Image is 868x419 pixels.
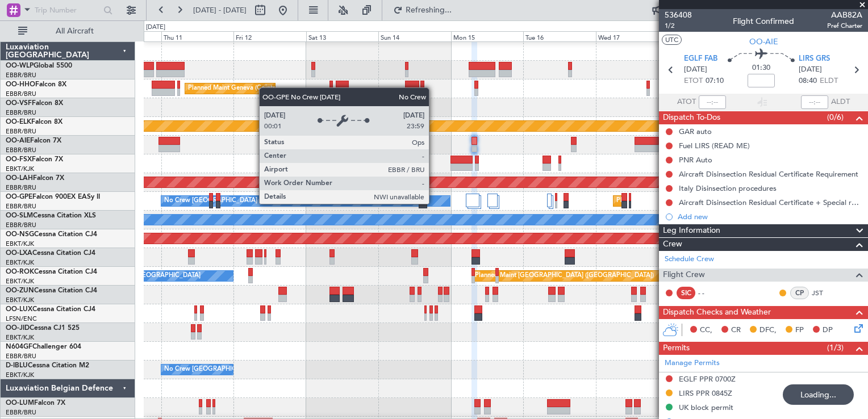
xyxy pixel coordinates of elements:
[193,5,247,15] span: [DATE] - [DATE]
[378,31,450,41] div: Sun 14
[679,388,732,398] div: LIRS PPR 0845Z
[749,36,778,48] span: OO-AIE
[161,31,233,41] div: Thu 11
[6,81,66,88] a: OO-HHOFalcon 8X
[6,231,34,238] span: OO-NSG
[6,277,34,286] a: EBKT/KJK
[6,306,32,313] span: OO-LUX
[35,2,100,19] input: Trip Number
[820,76,838,87] span: ELDT
[6,240,34,248] a: EBKT/KJK
[30,27,120,35] span: All Aircraft
[684,53,717,65] span: EGLF FAB
[164,361,354,378] div: No Crew [GEOGRAPHIC_DATA] ([GEOGRAPHIC_DATA] National)
[12,22,123,40] button: All Aircraft
[6,325,30,332] span: OO-JID
[752,62,770,74] span: 01:30
[665,21,692,31] span: 1/2
[665,254,714,265] a: Schedule Crew
[475,267,654,284] div: Planned Maint [GEOGRAPHIC_DATA] ([GEOGRAPHIC_DATA])
[6,202,36,211] a: EBBR/BRU
[6,81,35,88] span: OO-HHO
[6,221,36,229] a: EBBR/BRU
[6,371,34,379] a: EBKT/KJK
[451,31,523,41] div: Mon 15
[6,400,65,407] a: OO-LUMFalcon 7X
[663,269,705,282] span: Flight Crew
[6,156,63,163] a: OO-FSXFalcon 7X
[831,97,850,108] span: ALDT
[827,9,862,21] span: AAB82A
[6,258,34,267] a: EBKT/KJK
[684,76,703,87] span: ETOT
[405,6,453,14] span: Refreshing...
[823,325,833,336] span: DP
[6,250,95,257] a: OO-LXACessna Citation CJ4
[6,352,36,361] a: EBBR/BRU
[6,287,34,294] span: OO-ZUN
[6,137,61,144] a: OO-AIEFalcon 7X
[6,62,34,69] span: OO-WLP
[663,111,720,124] span: Dispatch To-Dos
[679,183,777,193] div: Italy Disinsection procedures
[233,31,306,41] div: Fri 12
[596,31,668,41] div: Wed 17
[6,71,36,79] a: EBBR/BRU
[827,342,844,354] span: (1/3)
[6,194,100,200] a: OO-GPEFalcon 900EX EASy II
[6,343,32,350] span: N604GF
[827,111,844,123] span: (0/6)
[679,403,733,412] div: UK block permit
[6,100,32,107] span: OO-VSF
[679,141,750,150] div: Fuel LIRS (READ ME)
[663,238,682,251] span: Crew
[6,362,28,369] span: D-IBLU
[188,80,282,97] div: Planned Maint Geneva (Cointrin)
[663,224,720,237] span: Leg Information
[6,408,36,417] a: EBBR/BRU
[663,306,771,319] span: Dispatch Checks and Weather
[6,156,32,163] span: OO-FSX
[6,400,34,407] span: OO-LUM
[6,333,34,342] a: EBKT/KJK
[665,9,692,21] span: 536408
[6,137,30,144] span: OO-AIE
[698,288,724,298] div: - -
[706,76,724,87] span: 07:10
[6,165,34,173] a: EBKT/KJK
[684,64,707,76] span: [DATE]
[799,76,817,87] span: 08:40
[6,306,95,313] a: OO-LUXCessna Citation CJ4
[679,198,862,207] div: Aircraft Disinsection Residual Certificate + Special request
[699,95,726,109] input: --:--
[6,175,33,182] span: OO-LAH
[6,296,34,304] a: EBKT/KJK
[6,269,34,275] span: OO-ROK
[523,31,595,41] div: Tue 16
[6,127,36,136] a: EBBR/BRU
[6,231,97,238] a: OO-NSGCessna Citation CJ4
[164,192,354,209] div: No Crew [GEOGRAPHIC_DATA] ([GEOGRAPHIC_DATA] National)
[679,155,712,165] div: PNR Auto
[6,212,33,219] span: OO-SLM
[6,108,36,117] a: EBBR/BRU
[6,90,36,98] a: EBBR/BRU
[616,192,822,209] div: Planned Maint [GEOGRAPHIC_DATA] ([GEOGRAPHIC_DATA] National)
[6,119,31,125] span: OO-ELK
[6,362,89,369] a: D-IBLUCessna Citation M2
[679,374,736,384] div: EGLF PPR 0700Z
[733,15,794,27] div: Flight Confirmed
[662,35,682,45] button: UTC
[663,342,690,355] span: Permits
[6,194,32,200] span: OO-GPE
[790,287,809,299] div: CP
[812,288,837,298] a: JST
[799,64,822,76] span: [DATE]
[799,53,830,65] span: LIRS GRS
[759,325,777,336] span: DFC,
[388,1,456,19] button: Refreshing...
[678,212,862,221] div: Add new
[6,343,81,350] a: N604GFChallenger 604
[679,169,858,179] div: Aircraft Disinsection Residual Certificate Requirement
[731,325,741,336] span: CR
